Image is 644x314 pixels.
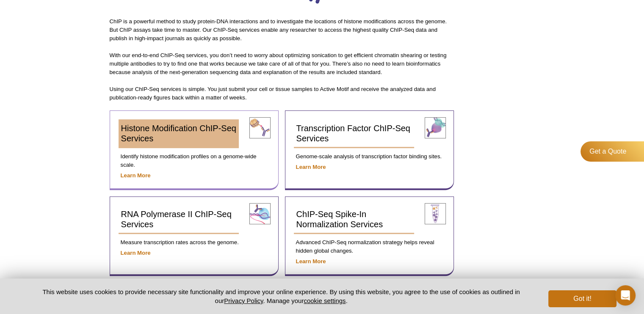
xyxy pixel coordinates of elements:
[119,205,239,234] a: RNA Polymerase II ChIP-Seq Services
[224,297,263,304] a: Privacy Policy
[294,152,445,161] p: Genome-scale analysis of transcription factor binding sites.
[121,209,232,229] span: RNA Polymerase II ChIP-Seq Services
[548,290,616,307] button: Got it!
[296,124,410,143] span: Transcription Factor ChIP-Seq Services
[121,124,236,143] span: Histone Modification ChIP-Seq Services
[110,17,454,43] p: ChIP is a powerful method to study protein-DNA interactions and to investigate the locations of h...
[294,119,415,148] a: Transcription Factor ChIP-Seq Services
[304,297,345,304] button: cookie settings
[294,238,445,255] p: Advanced ChIP-Seq normalization strategy helps reveal hidden global changes.
[249,203,271,224] img: RNA pol II ChIP-Seq
[580,141,644,162] a: Get a Quote
[425,117,446,138] img: transcription factor ChIP-Seq
[121,250,151,256] a: Learn More
[425,203,446,224] img: ChIP-Seq spike-in normalization
[294,205,415,234] a: ChIP-Seq Spike-In Normalization Services
[296,164,326,170] a: Learn More
[296,209,383,229] span: ChIP-Seq Spike-In Normalization Services
[28,287,535,305] p: This website uses cookies to provide necessary site functionality and improve your online experie...
[296,258,326,264] a: Learn More
[119,152,270,169] p: Identify histone modification profiles on a genome-wide scale.
[615,285,636,306] div: Open Intercom Messenger
[249,117,271,138] img: histone modification ChIP-Seq
[119,119,239,148] a: Histone Modification ChIP-Seq Services
[110,85,454,102] p: Using our ChIP-Seq services is simple. You just submit your cell or tissue samples to Active Moti...
[110,51,454,77] p: With our end-to-end ChIP-Seq services, you don’t need to worry about optimizing sonication to get...
[119,238,270,247] p: Measure transcription rates across the genome.
[121,172,151,179] a: Learn More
